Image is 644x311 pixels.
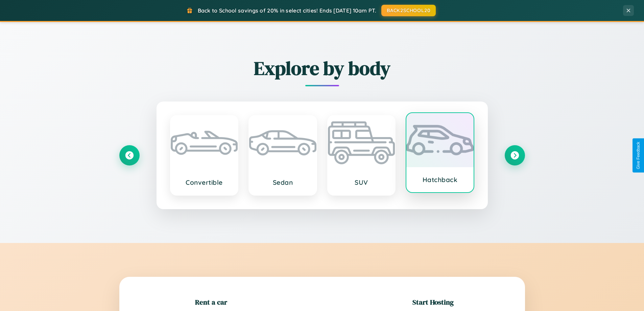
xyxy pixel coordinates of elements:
h2: Start Hosting [412,297,454,307]
h3: Hatchback [413,176,467,184]
h3: SUV [335,178,388,186]
span: Back to School savings of 20% in select cities! Ends [DATE] 10am PT. [198,7,376,14]
div: Give Feedback [636,142,641,169]
h2: Rent a car [195,297,227,307]
h2: Explore by body [119,55,525,81]
h3: Convertible [177,178,231,186]
h3: Sedan [256,178,310,186]
button: BACK2SCHOOL20 [381,5,436,16]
